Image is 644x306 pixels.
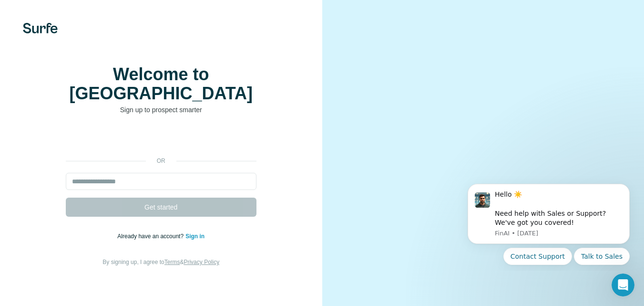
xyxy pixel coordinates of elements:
iframe: Intercom live chat [612,274,634,296]
span: By signing up, I agree to & [102,259,219,265]
p: Sign up to prospect smarter [66,105,256,115]
iframe: Intercom notifications message [453,175,644,271]
span: Already have an account? [117,233,185,240]
h1: Welcome to [GEOGRAPHIC_DATA] [66,65,256,103]
a: Privacy Policy [184,259,219,265]
iframe: Sign in with Google Button [61,129,261,150]
a: Sign in [185,233,204,240]
p: or [146,157,176,165]
img: Surfe's logo [23,23,58,33]
a: Terms [164,259,180,265]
